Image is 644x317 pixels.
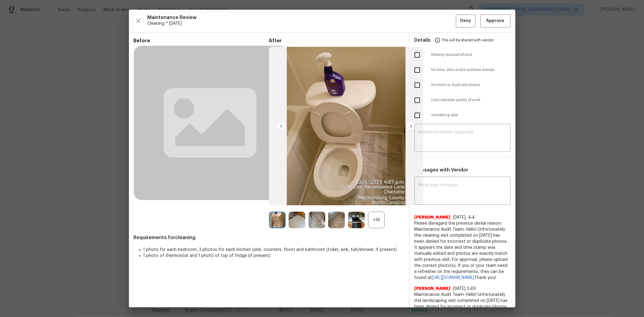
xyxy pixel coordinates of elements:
[148,21,456,27] span: Cleaning * [DATE]
[431,52,511,57] span: Missing required photos
[415,214,451,220] span: [PERSON_NAME]
[456,14,476,27] button: Deny
[143,253,404,259] li: 1 photo of thermostat and 1 photo of top of fridge (if present)
[368,212,385,228] div: +19
[431,67,511,72] span: No time, date and/or address stamps
[406,121,416,131] img: right-chevron-button-url
[148,14,456,21] span: Maintenance Review
[460,17,471,25] span: Deny
[143,247,404,253] li: 1 photo for each bedroom, 3 photos for each kitchen (sink, counters, floor) and bathroom (toilet,...
[415,286,451,292] span: [PERSON_NAME]
[480,14,511,27] button: Approve
[415,168,469,172] span: Messages with Vendor
[269,38,404,44] span: After
[410,78,515,93] div: Incorrect or duplicate photos
[432,276,475,280] a: [URL][DOMAIN_NAME].
[410,108,515,123] div: Something else
[442,33,494,47] span: This will be shared with vendor
[431,98,511,103] span: Unacceptable quality of work
[277,121,286,131] img: left-chevron-button-url
[431,113,511,118] span: Something else
[134,38,269,44] span: Before
[134,235,404,241] span: Requirements for cleaning
[415,220,511,281] span: Please disregard the previous denial reason: Maintenance Audit Team: Hello! Unfortunately this cl...
[486,17,505,25] span: Approve
[410,62,515,78] div: No time, date and/or address stamps
[431,82,511,88] span: Incorrect or duplicate photos
[453,215,475,219] span: [DATE], 4:4
[415,33,431,47] span: Details
[410,93,515,108] div: Unacceptable quality of work
[410,47,515,62] div: Missing required photos
[453,287,476,291] span: [DATE] 3:49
